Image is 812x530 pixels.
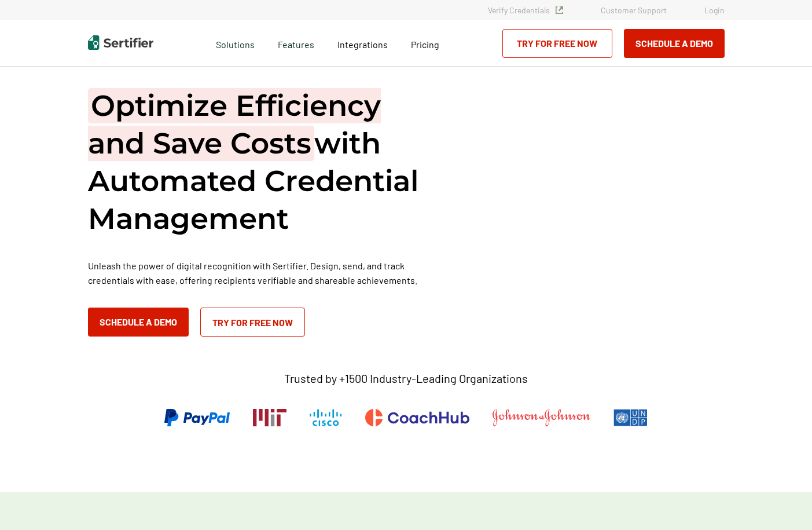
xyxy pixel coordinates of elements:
[365,409,469,426] img: CoachHub
[411,39,439,50] span: Pricing
[278,36,314,50] span: Features
[502,29,612,58] a: Try for Free Now
[310,409,342,426] img: Cisco
[284,371,528,386] p: Trusted by +1500 Industry-Leading Organizations
[88,258,435,287] p: Unleash the power of digital recognition with Sertifier. Design, send, and track credentials with...
[88,87,435,237] h1: with Automated Credential Management
[488,5,563,15] a: Verify Credentials
[704,5,725,15] a: Login
[337,36,388,50] a: Integrations
[88,35,153,50] img: Sertifier | Digital Credentialing Platform
[601,5,667,15] a: Customer Support
[337,39,388,50] span: Integrations
[164,409,230,426] img: PayPal
[216,36,255,50] span: Solutions
[253,409,286,426] img: Massachusetts Institute of Technology
[493,409,590,426] img: Johnson & Johnson
[200,308,305,337] a: Try for Free Now
[556,6,563,14] img: Verified
[411,36,439,50] a: Pricing
[613,409,648,426] img: UNDP
[88,88,381,161] span: Optimize Efficiency and Save Costs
